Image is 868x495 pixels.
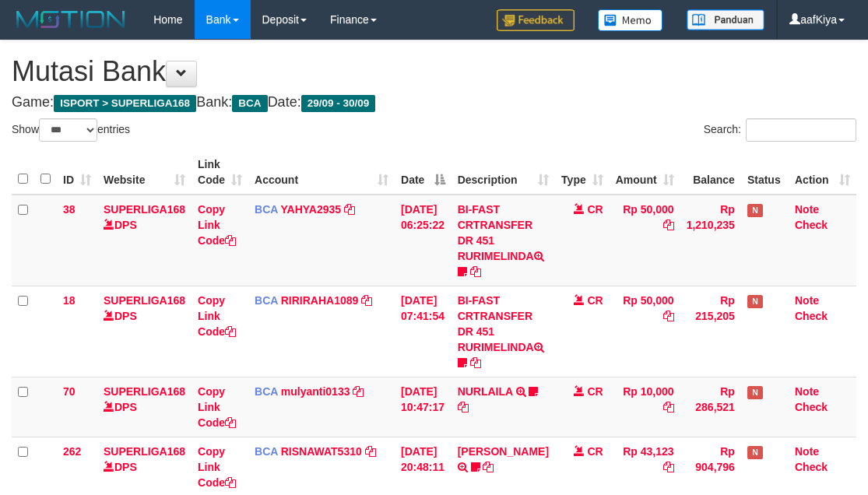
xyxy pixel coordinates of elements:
a: RISNAWAT5310 [281,445,362,458]
a: Copy NURLAILA to clipboard [458,401,469,413]
label: Show entries [12,118,130,142]
td: [DATE] 07:41:54 [395,286,452,377]
a: SUPERLIGA168 [104,294,185,307]
th: Date: activate to sort column descending [395,150,452,195]
span: 29/09 - 30/09 [301,95,376,112]
a: Check [795,219,828,231]
td: DPS [97,195,192,286]
a: Note [795,445,819,458]
span: BCA [255,294,278,307]
span: CR [588,385,603,398]
a: Copy YAHYA2935 to clipboard [344,203,355,216]
a: NURLAILA [458,385,513,398]
span: BCA [255,385,278,398]
a: Copy BI-FAST CRTRANSFER DR 451 RURIMELINDA to clipboard [470,265,481,278]
span: CR [588,445,603,458]
a: mulyanti0133 [281,385,350,398]
a: Copy RIRIRAHA1089 to clipboard [361,294,372,307]
a: Check [795,461,828,473]
td: Rp 286,521 [680,377,741,437]
th: Account: activate to sort column ascending [248,150,395,195]
img: panduan.png [687,9,764,30]
td: Rp 1,210,235 [680,195,741,286]
a: SUPERLIGA168 [104,445,185,458]
h1: Mutasi Bank [12,56,856,87]
span: CR [588,294,603,307]
th: Status [741,150,789,195]
img: MOTION_logo.png [12,8,130,31]
td: DPS [97,377,192,437]
span: 262 [63,445,81,458]
th: Type: activate to sort column ascending [555,150,610,195]
span: Has Note [747,204,763,217]
th: Action: activate to sort column ascending [789,150,856,195]
th: Amount: activate to sort column ascending [610,150,680,195]
span: CR [588,203,603,216]
a: SUPERLIGA168 [104,385,185,398]
img: Feedback.jpg [497,9,575,31]
a: Note [795,203,819,216]
a: Check [795,310,828,322]
span: Has Note [747,446,763,459]
td: BI-FAST CRTRANSFER DR 451 RURIMELINDA [452,195,555,286]
a: Copy Link Code [198,445,236,489]
span: Has Note [747,386,763,399]
span: 70 [63,385,76,398]
th: Link Code: activate to sort column ascending [192,150,248,195]
h4: Game: Bank: Date: [12,95,856,111]
label: Search: [704,118,856,142]
a: Copy Link Code [198,203,236,247]
a: Copy mulyanti0133 to clipboard [353,385,364,398]
a: Copy YOSI EFENDI to clipboard [483,461,494,473]
a: Copy BI-FAST CRTRANSFER DR 451 RURIMELINDA to clipboard [470,356,481,369]
td: DPS [97,286,192,377]
span: 18 [63,294,76,307]
td: Rp 50,000 [610,286,680,377]
a: Note [795,294,819,307]
th: Description: activate to sort column ascending [452,150,555,195]
a: RIRIRAHA1089 [281,294,359,307]
a: Copy Rp 50,000 to clipboard [663,310,674,322]
span: 38 [63,203,76,216]
span: BCA [232,95,267,112]
a: Copy Rp 10,000 to clipboard [663,401,674,413]
td: Rp 50,000 [610,195,680,286]
a: Copy Rp 50,000 to clipboard [663,219,674,231]
select: Showentries [39,118,97,142]
td: Rp 215,205 [680,286,741,377]
a: Note [795,385,819,398]
a: YAHYA2935 [281,203,342,216]
span: Has Note [747,295,763,308]
a: SUPERLIGA168 [104,203,185,216]
a: Check [795,401,828,413]
th: Balance [680,150,741,195]
th: ID: activate to sort column ascending [57,150,97,195]
td: Rp 10,000 [610,377,680,437]
td: [DATE] 10:47:17 [395,377,452,437]
a: Copy Link Code [198,294,236,338]
td: BI-FAST CRTRANSFER DR 451 RURIMELINDA [452,286,555,377]
a: Copy Rp 43,123 to clipboard [663,461,674,473]
span: BCA [255,203,278,216]
a: Copy RISNAWAT5310 to clipboard [365,445,376,458]
input: Search: [746,118,856,142]
a: Copy Link Code [198,385,236,429]
a: [PERSON_NAME] [458,445,549,458]
td: [DATE] 06:25:22 [395,195,452,286]
span: BCA [255,445,278,458]
img: Button%20Memo.svg [598,9,663,31]
span: ISPORT > SUPERLIGA168 [54,95,196,112]
th: Website: activate to sort column ascending [97,150,192,195]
